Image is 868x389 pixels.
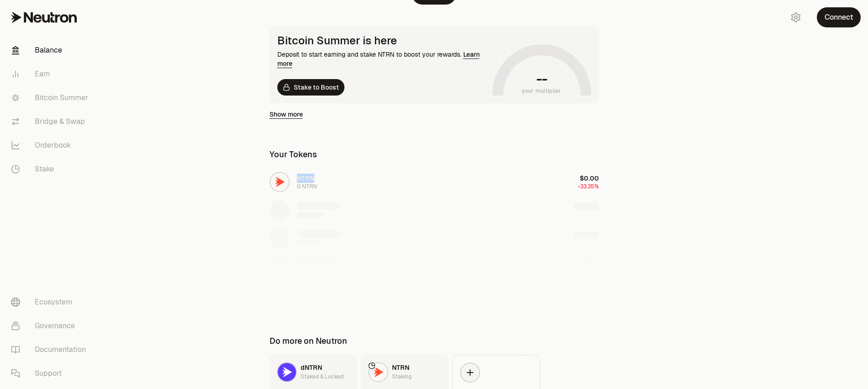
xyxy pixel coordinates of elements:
[392,372,412,381] div: Staking
[4,290,99,314] a: Ecosystem
[4,338,99,362] a: Documentation
[301,372,344,381] div: Staked & Locked
[301,363,322,372] span: dNTRN
[277,79,344,96] a: Stake to Boost
[277,34,489,47] div: Bitcoin Summer is here
[817,7,861,27] button: Connect
[4,110,99,133] a: Bridge & Swap
[4,62,99,86] a: Earn
[4,86,99,110] a: Bitcoin Summer
[270,335,347,347] div: Do more on Neutron
[278,363,296,381] img: dNTRN Logo
[270,110,303,119] a: Show more
[522,86,561,96] span: your multiplier
[536,72,547,86] h1: --
[369,363,387,381] img: NTRN Logo
[392,363,409,372] span: NTRN
[4,314,99,338] a: Governance
[4,38,99,62] a: Balance
[4,362,99,385] a: Support
[270,148,317,161] div: Your Tokens
[4,157,99,181] a: Stake
[4,133,99,157] a: Orderbook
[277,50,489,68] div: Deposit to start earning and stake NTRN to boost your rewards.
